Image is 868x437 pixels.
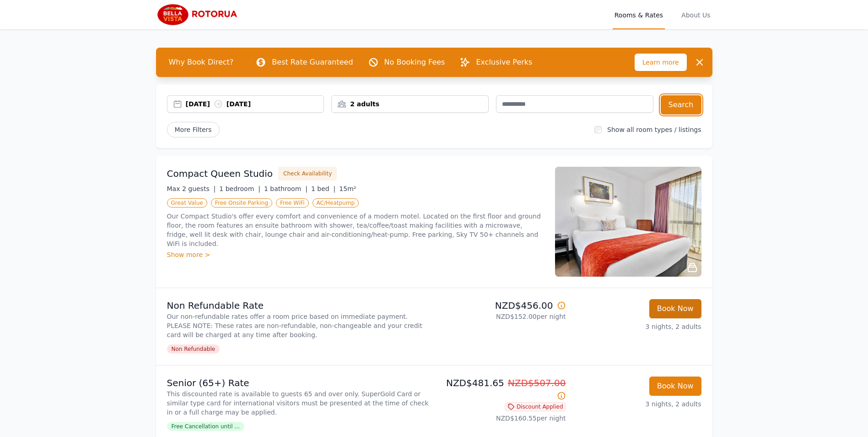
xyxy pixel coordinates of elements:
p: Exclusive Perks [476,57,532,68]
p: NZD$152.00 per night [438,312,566,321]
p: 3 nights, 2 adults [573,322,701,331]
button: Book Now [649,299,701,318]
div: [DATE] [DATE] [186,99,324,109]
span: More Filters [167,122,220,137]
span: 1 bed | [311,185,335,192]
span: 15m² [339,185,356,192]
span: Max 2 guests | [167,185,216,192]
p: 3 nights, 2 adults [573,399,701,409]
p: Senior (65+) Rate [167,377,431,389]
img: Bella Vista Rotorua [156,4,244,26]
p: NZD$160.55 per night [438,414,566,423]
span: Why Book Direct? [162,53,241,71]
span: AC/Heatpump [313,198,359,208]
p: Our Compact Studio's offer every comfort and convenience of a modern motel. Located on the first ... [167,212,544,248]
span: NZD$507.00 [508,377,566,388]
p: NZD$481.65 [438,377,566,402]
p: Non Refundable Rate [167,299,431,312]
button: Book Now [649,377,701,396]
span: Free WiFi [276,198,309,208]
p: This discounted rate is available to guests 65 and over only. SuperGold Card or similar type card... [167,389,431,417]
div: Show more > [167,250,544,259]
label: Show all room types / listings [607,126,701,133]
p: No Booking Fees [384,57,445,68]
span: Great Value [167,198,207,208]
span: Learn more [635,54,687,71]
span: Discount Applied [505,402,566,411]
p: Best Rate Guaranteed [272,57,353,68]
span: Free Onsite Parking [211,198,272,208]
p: NZD$456.00 [438,299,566,312]
div: 2 adults [332,99,488,109]
button: Search [661,95,701,115]
button: Check Availability [278,167,337,180]
p: Our non-refundable rates offer a room price based on immediate payment. PLEASE NOTE: These rates ... [167,312,431,339]
span: Non Refundable [167,344,220,354]
h3: Compact Queen Studio [167,167,273,180]
span: 1 bathroom | [264,185,307,192]
span: Free Cancellation until ... [167,422,244,431]
span: 1 bedroom | [219,185,260,192]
